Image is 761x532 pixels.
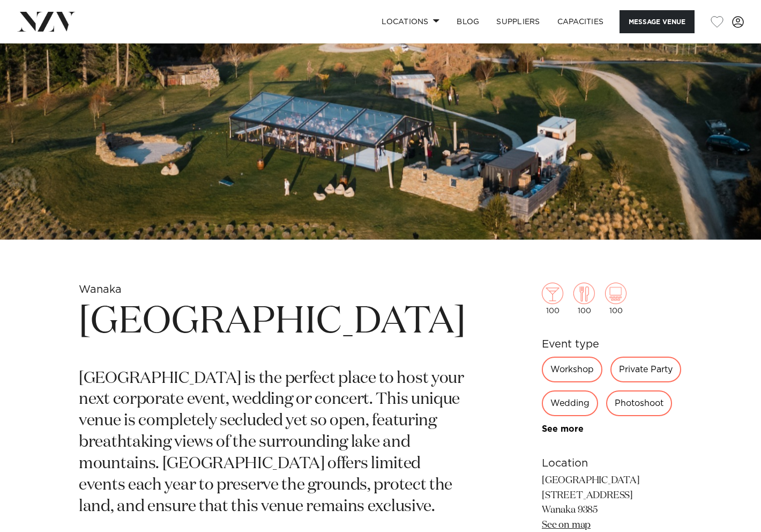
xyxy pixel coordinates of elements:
h1: [GEOGRAPHIC_DATA] [79,298,466,347]
small: Wanaka [79,284,122,295]
h6: Location [542,455,682,471]
div: 100 [542,283,563,315]
img: cocktail.png [542,283,563,304]
div: Photoshoot [606,390,672,416]
a: BLOG [448,10,488,33]
a: Locations [373,10,448,33]
a: Capacities [549,10,613,33]
button: Message Venue [620,10,695,33]
img: nzv-logo.png [17,12,76,31]
img: theatre.png [605,283,626,304]
div: Private Party [610,357,681,382]
div: 100 [573,283,595,315]
div: 100 [605,283,626,315]
a: See on map [542,520,591,530]
p: [GEOGRAPHIC_DATA] is the perfect place to host your next corporate event, wedding or concert. Thi... [79,368,466,518]
div: Workshop [542,357,602,382]
h6: Event type [542,336,682,352]
a: SUPPLIERS [488,10,548,33]
img: dining.png [573,283,595,304]
div: Wedding [542,390,598,416]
